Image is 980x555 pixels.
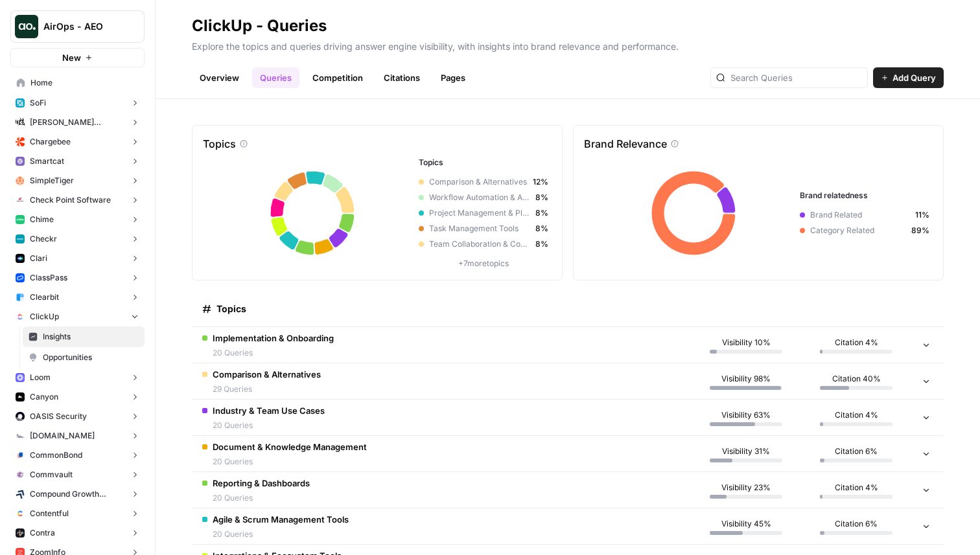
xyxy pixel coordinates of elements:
[835,446,878,457] span: Citation 6%
[429,176,528,188] span: Comparison & Alternatives
[213,477,310,490] span: Reporting & Dashboards
[10,307,145,326] button: ClickUp
[535,207,548,219] span: 8%
[10,407,145,426] button: OASIS Security
[30,117,125,128] span: [PERSON_NAME] [PERSON_NAME] at Work
[16,215,25,224] img: mhv33baw7plipcpp00rsngv1nu95
[535,238,548,250] span: 8%
[721,409,771,421] span: Visibility 63%
[10,387,145,407] button: Canyon
[62,51,81,64] span: New
[915,209,929,221] span: 11%
[10,132,145,152] button: Chargebee
[721,373,771,385] span: Visibility 98%
[10,268,145,288] button: ClassPass
[305,67,371,88] a: Competition
[213,528,349,540] span: 20 Queries
[30,469,73,481] span: Commvault
[213,440,367,453] span: Document & Knowledge Management
[721,518,771,530] span: Visibility 45%
[429,223,530,234] span: Task Management Tools
[30,272,67,284] span: ClassPass
[533,176,548,188] span: 12%
[16,98,25,108] img: apu0vsiwfa15xu8z64806eursjsk
[203,136,236,152] p: Topics
[721,482,771,493] span: Visibility 23%
[584,136,667,152] p: Brand Relevance
[16,470,25,479] img: xf6b4g7v9n1cfco8wpzm78dqnb6e
[835,518,878,530] span: Citation 6%
[10,446,145,465] button: CommonBond
[16,157,25,166] img: rkye1xl29jr3pw1t320t03wecljb
[10,210,145,229] button: Chime
[23,347,145,368] a: Opportunities
[10,73,145,93] a: Home
[43,20,122,33] span: AirOps - AEO
[16,528,25,538] img: azd67o9nw473vll9dbscvlvo9wsn
[16,373,25,382] img: wev6amecshr6l48lvue5fy0bkco1
[10,190,145,210] button: Check Point Software
[10,171,145,190] button: SimpleTiger
[43,331,139,343] span: Insights
[419,258,548,269] p: + 7 more topics
[419,157,548,168] h3: Topics
[832,373,881,385] span: Citation 40%
[10,426,145,446] button: [DOMAIN_NAME]
[911,225,929,236] span: 89%
[10,249,145,268] button: Clari
[23,326,145,347] a: Insights
[30,311,59,323] span: ClickUp
[10,10,145,43] button: Workspace: AirOps - AEO
[16,137,25,146] img: jkhkcar56nid5uw4tq7euxnuco2o
[376,67,428,88] a: Citations
[213,513,349,526] span: Agile & Scrum Management Tools
[30,136,71,148] span: Chargebee
[30,391,58,403] span: Canyon
[10,504,145,523] button: Contentful
[192,16,327,36] div: ClickUp - Queries
[535,192,548,203] span: 8%
[16,273,25,282] img: z4c86av58qw027qbtb91h24iuhub
[16,293,25,302] img: fr92439b8i8d8kixz6owgxh362ib
[429,238,530,250] span: Team Collaboration & Communication Tools
[30,233,57,245] span: Checkr
[15,15,38,38] img: AirOps - AEO Logo
[10,48,145,67] button: New
[213,383,321,395] span: 29 Queries
[30,430,95,442] span: [DOMAIN_NAME]
[16,312,25,321] img: nyvnio03nchgsu99hj5luicuvesv
[30,372,51,383] span: Loom
[892,71,936,84] span: Add Query
[10,288,145,307] button: Clearbit
[16,431,25,440] img: k09s5utkby11dt6rxf2w9zgb46r0
[213,456,367,468] span: 20 Queries
[213,368,321,381] span: Comparison & Alternatives
[10,93,145,113] button: SoFi
[192,67,247,88] a: Overview
[30,253,47,264] span: Clari
[10,229,145,249] button: Checkr
[30,488,125,500] span: Compound Growth Marketing
[810,225,906,236] span: Category Related
[216,302,246,315] span: Topics
[16,509,25,518] img: 2ud796hvc3gw7qwjscn75txc5abr
[730,71,862,84] input: Search Queries
[433,67,473,88] a: Pages
[16,176,25,185] img: hlg0wqi1id4i6sbxkcpd2tyblcaw
[10,368,145,387] button: Loom
[16,234,25,244] img: 78cr82s63dt93a7yj2fue7fuqlci
[10,523,145,543] button: Contra
[835,337,878,348] span: Citation 4%
[16,118,25,127] img: m87i3pytwzu9d7629hz0batfjj1p
[10,465,145,484] button: Commvault
[213,332,334,345] span: Implementation & Onboarding
[30,527,55,539] span: Contra
[16,254,25,263] img: h6qlr8a97mop4asab8l5qtldq2wv
[810,209,910,221] span: Brand Related
[722,446,770,457] span: Visibility 31%
[16,490,25,499] img: kaevn8smg0ztd3bicv5o6c24vmo8
[252,67,299,88] a: Queries
[192,36,944,53] p: Explore the topics and queries driving answer engine visibility, with insights into brand relevan...
[30,214,54,225] span: Chime
[30,77,139,89] span: Home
